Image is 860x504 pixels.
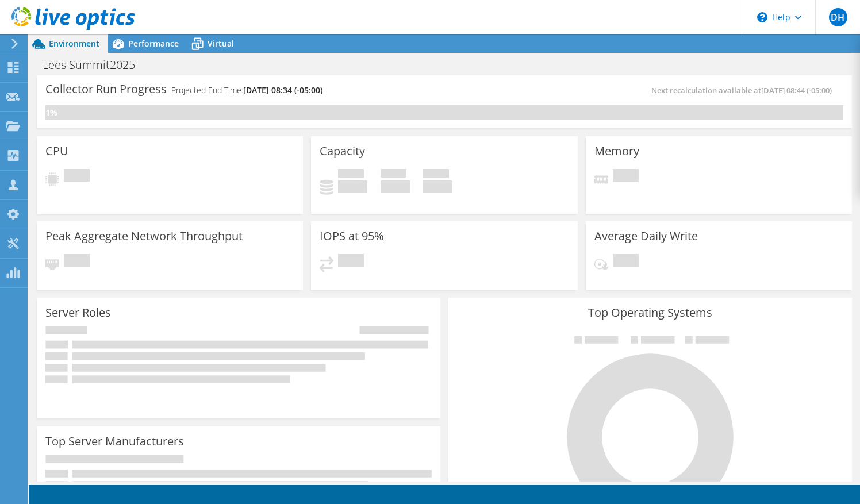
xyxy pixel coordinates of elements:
[457,306,843,319] h3: Top Operating Systems
[757,12,767,22] svg: \n
[338,169,364,180] span: Used
[613,254,639,270] span: Pending
[45,306,111,319] h3: Server Roles
[64,169,90,184] span: Pending
[64,254,90,270] span: Pending
[338,254,364,270] span: Pending
[423,180,452,193] h4: 0 GiB
[45,435,184,448] h3: Top Server Manufacturers
[320,145,365,157] h3: Capacity
[128,38,179,49] span: Performance
[613,169,639,184] span: Pending
[381,169,406,180] span: Free
[320,230,384,243] h3: IOPS at 95%
[45,145,68,157] h3: CPU
[45,230,243,243] h3: Peak Aggregate Network Throughput
[37,59,153,71] h1: Lees Summit2025
[423,169,449,180] span: Total
[761,85,832,95] span: [DATE] 08:44 (-05:00)
[594,230,698,243] h3: Average Daily Write
[243,84,322,95] span: [DATE] 08:34 (-05:00)
[171,84,322,97] h4: Projected End Time:
[594,145,639,157] h3: Memory
[651,85,838,95] span: Next recalculation available at
[338,180,367,193] h4: 0 GiB
[208,38,234,49] span: Virtual
[381,180,410,193] h4: 0 GiB
[829,8,847,26] span: DH
[49,38,99,49] span: Environment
